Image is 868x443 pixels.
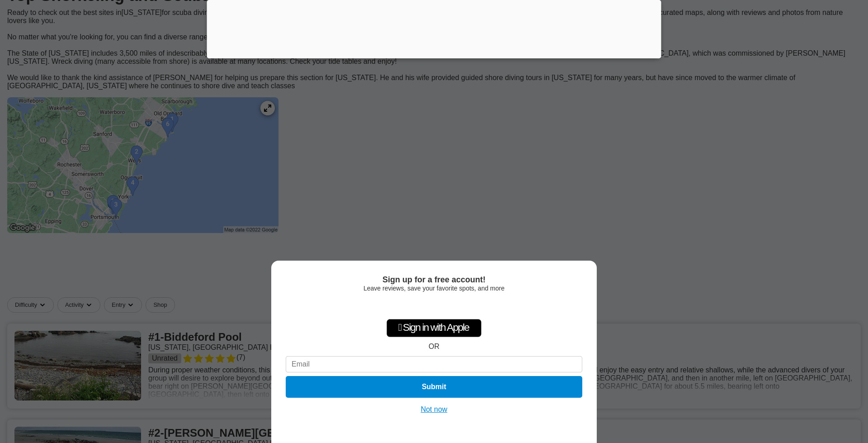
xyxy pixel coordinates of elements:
button: Submit [286,376,582,398]
div: OR [429,343,439,351]
div: Leave reviews, save your favorite spots, and more [286,285,582,292]
iframe: Sign in with Google Button [388,296,480,316]
div: Sign in with Apple [387,319,481,337]
input: Email [286,356,582,372]
button: Not now [418,405,450,414]
div: Sign up for a free account! [286,275,582,285]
